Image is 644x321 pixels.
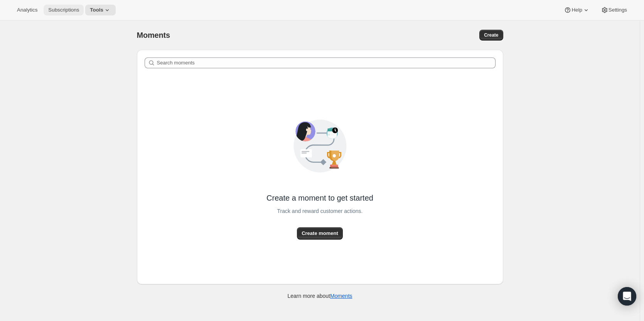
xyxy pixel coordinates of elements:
[277,206,362,216] span: Track and reward customer actions.
[572,7,582,13] span: Help
[596,5,632,15] button: Settings
[44,5,84,15] button: Subscriptions
[157,57,496,68] input: Search moments
[137,31,170,39] span: Moments
[479,30,503,41] button: Create
[85,5,116,15] button: Tools
[287,292,352,300] p: Learn more about
[90,7,103,13] span: Tools
[266,193,373,203] span: Create a moment to get started
[559,5,594,15] button: Help
[330,293,352,299] a: Moments
[618,287,636,306] div: Open Intercom Messenger
[48,7,79,13] span: Subscriptions
[484,32,498,38] span: Create
[609,7,627,13] span: Settings
[17,7,37,13] span: Analytics
[12,5,42,15] button: Analytics
[302,230,338,237] span: Create moment
[297,227,343,240] button: Create moment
